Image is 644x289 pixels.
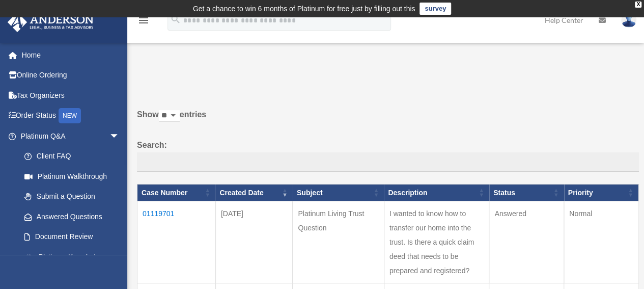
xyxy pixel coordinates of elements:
a: Platinum Knowledge Room [14,247,130,279]
td: I wanted to know how to transfer our home into the trust. Is there a quick claim deed that needs ... [384,201,489,283]
input: Search: [137,152,639,172]
a: survey [419,3,451,15]
i: menu [137,14,150,27]
td: Answered [489,201,564,283]
a: Online Ordering [7,65,135,86]
th: Status: activate to sort column ascending [489,184,564,201]
img: User Pic [621,13,636,28]
th: Description: activate to sort column ascending [384,184,489,201]
a: Platinum Walkthrough [14,166,130,187]
span: arrow_drop_down [109,126,130,147]
div: NEW [59,108,81,123]
i: search [170,14,181,25]
a: Tax Organizers [7,85,135,106]
th: Case Number: activate to sort column ascending [137,184,216,201]
th: Priority: activate to sort column ascending [564,184,639,201]
a: Document Review [14,227,130,247]
th: Subject: activate to sort column ascending [293,184,384,201]
a: Submit a Question [14,187,130,207]
td: Normal [564,201,639,283]
a: Client FAQ [14,146,130,167]
td: Platinum Living Trust Question [293,201,384,283]
img: Anderson Advisors Platinum Portal [5,12,97,32]
select: Showentries [159,110,180,122]
td: [DATE] [215,201,293,283]
a: menu [137,18,150,27]
label: Search: [137,138,639,172]
a: Platinum Q&Aarrow_drop_down [7,126,130,146]
td: 01119701 [137,201,216,283]
a: Order StatusNEW [7,106,135,126]
th: Created Date: activate to sort column ascending [215,184,293,201]
a: Answered Questions [14,206,125,227]
label: Show entries [137,108,639,132]
a: Home [7,45,135,65]
div: Get a chance to win 6 months of Platinum for free just by filling out this [193,3,415,15]
div: close [635,2,641,8]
